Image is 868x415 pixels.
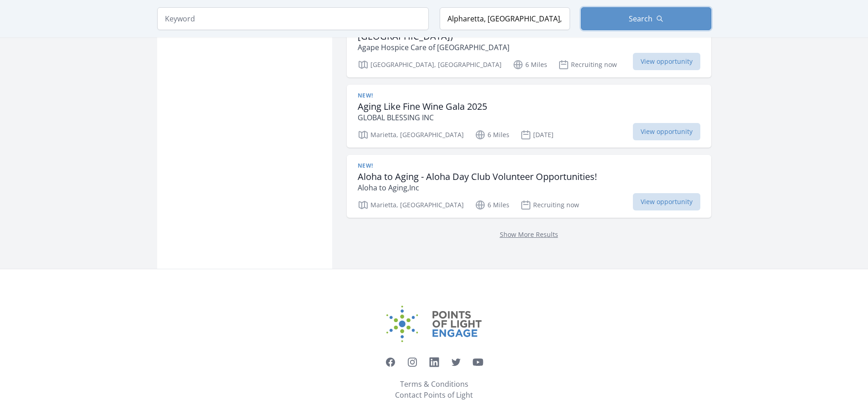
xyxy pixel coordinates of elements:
[157,7,429,30] input: Keyword
[358,129,464,140] p: Marietta, [GEOGRAPHIC_DATA]
[558,59,617,70] p: Recruiting now
[513,59,547,70] p: 6 Miles
[500,230,558,239] a: Show More Results
[358,59,502,70] p: [GEOGRAPHIC_DATA], [GEOGRAPHIC_DATA]
[440,7,570,30] input: Location
[347,155,711,218] a: New! Aloha to Aging - Aloha Day Club Volunteer Opportunities! Aloha to Aging,Inc Marietta, [GEOGR...
[633,123,700,140] span: View opportunity
[633,53,700,70] span: View opportunity
[358,101,487,112] h3: Aging Like Fine Wine Gala 2025
[347,85,711,148] a: New! Aging Like Fine Wine Gala 2025 GLOBAL BLESSING INC Marietta, [GEOGRAPHIC_DATA] 6 Miles [DATE...
[629,13,652,24] span: Search
[475,129,509,140] p: 6 Miles
[358,112,487,123] p: GLOBAL BLESSING INC
[358,182,597,193] p: Aloha to Aging,Inc
[358,92,373,99] span: New!
[400,379,468,389] a: Terms & Conditions
[358,200,464,210] p: Marietta, [GEOGRAPHIC_DATA]
[386,306,482,342] img: Points of Light Engage
[581,7,711,30] button: Search
[358,162,373,169] span: New!
[633,193,700,210] span: View opportunity
[358,171,597,182] h3: Aloha to Aging - Aloha Day Club Volunteer Opportunities!
[520,129,554,140] p: [DATE]
[395,389,473,400] a: Contact Points of Light
[358,42,700,53] p: Agape Hospice Care of [GEOGRAPHIC_DATA]
[520,200,579,210] p: Recruiting now
[475,200,509,210] p: 6 Miles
